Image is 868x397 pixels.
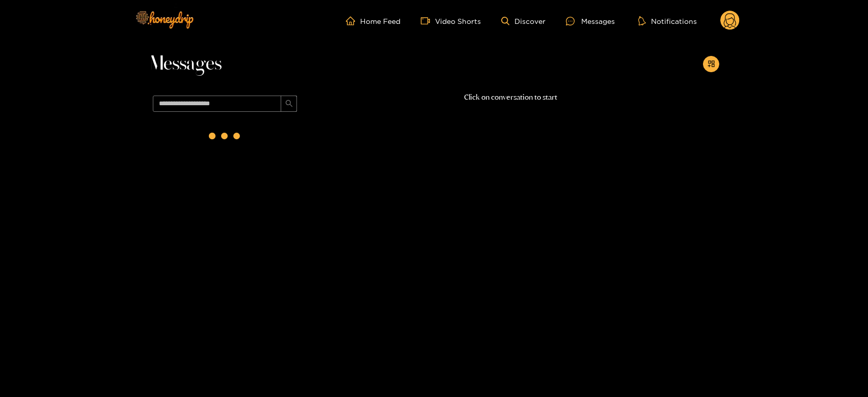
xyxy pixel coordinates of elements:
button: search [281,96,297,112]
a: Home Feed [346,16,400,25]
span: video-camera [421,16,435,25]
a: Discover [501,17,546,25]
p: Click on conversation to start [302,91,719,103]
span: Messages [149,52,222,76]
button: Notifications [635,16,700,26]
span: search [285,100,293,108]
div: Messages [566,15,615,27]
button: appstore-add [703,56,719,72]
span: appstore-add [708,60,715,69]
span: home [346,16,360,25]
a: Video Shorts [421,16,481,25]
